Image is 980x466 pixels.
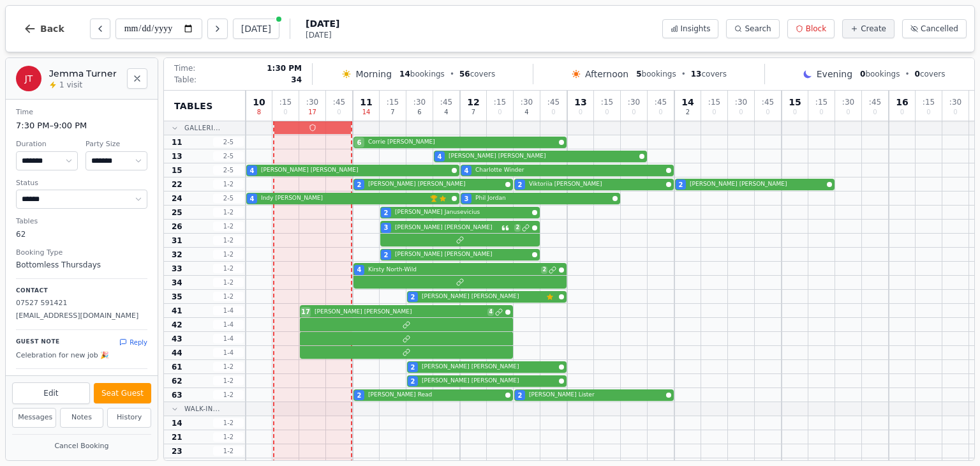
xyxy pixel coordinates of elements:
span: 0 [846,109,850,116]
p: [EMAIL_ADDRESS][DOMAIN_NAME] [16,311,147,322]
span: [PERSON_NAME] [PERSON_NAME] [449,152,637,161]
span: 14 [172,418,182,428]
span: Cancelled [921,24,958,34]
span: 2 - 5 [213,193,244,203]
span: : 15 [601,98,613,106]
span: 63 [172,390,182,400]
span: 1 - 2 [213,376,244,386]
span: [PERSON_NAME] Read [368,391,503,400]
span: 13 [691,70,702,79]
span: Search [745,24,771,34]
span: : 15 [815,98,828,106]
span: 2 [384,208,389,218]
span: 1 - 2 [213,222,244,231]
span: • [450,69,454,79]
span: 2 [411,377,415,386]
span: 4 [524,109,528,116]
span: 4 [464,166,469,176]
span: 5 [636,70,641,79]
span: 33 [172,264,182,274]
span: [PERSON_NAME] [PERSON_NAME] [368,180,503,189]
span: 8 [257,109,261,116]
dt: Party Size [85,139,147,150]
span: 1 - 2 [213,432,244,442]
span: 6 [417,109,421,116]
dt: Booking Type [16,248,147,259]
span: 1 - 2 [213,179,244,189]
span: 31 [172,236,182,246]
span: 0 [793,109,797,116]
span: covers [459,69,495,79]
button: Close [127,68,147,89]
p: Guest Note [16,338,60,347]
span: 0 [337,109,341,116]
span: 1 - 4 [213,306,244,315]
span: 1 - 4 [213,334,244,343]
span: bookings [636,69,676,79]
span: [PERSON_NAME] [PERSON_NAME] [261,166,449,175]
span: Indy [PERSON_NAME] [261,194,427,203]
span: covers [915,69,946,79]
span: [PERSON_NAME] [PERSON_NAME] [690,180,824,189]
span: 0 [551,109,555,116]
span: 61 [172,362,182,372]
span: Afternoon [585,68,628,80]
span: 4 [444,109,448,116]
span: 0 [953,109,957,116]
span: Walk-In... [184,404,220,414]
span: 0 [579,109,583,116]
span: : 15 [387,98,399,106]
span: 1 - 2 [213,250,244,259]
span: 14 [362,109,371,116]
span: 3 [384,223,389,232]
span: 42 [172,320,182,330]
span: • [905,69,909,79]
span: : 30 [521,98,533,106]
span: 26 [172,222,182,232]
span: 2 - 5 [213,137,244,147]
button: Seat Guest [94,383,151,403]
span: : 30 [628,98,640,106]
span: 2 - 5 [213,165,244,175]
span: 15 [789,98,801,107]
span: 35 [172,292,182,302]
span: [PERSON_NAME] [PERSON_NAME] [422,292,544,301]
span: 7 [390,109,394,116]
p: 07527 591421 [16,298,147,309]
p: Celebration for new job 🎉 [16,350,147,361]
span: [PERSON_NAME] [PERSON_NAME] [395,250,530,259]
span: [PERSON_NAME] [PERSON_NAME] [315,308,485,317]
span: 1 - 2 [213,292,244,301]
span: 1 - 2 [213,418,244,428]
span: Viktoriia [PERSON_NAME] [529,180,664,189]
button: [DATE] [233,19,279,39]
span: : 30 [842,98,854,106]
span: : 15 [494,98,506,106]
button: Previous day [90,19,110,39]
span: 0 [712,109,716,116]
span: : 45 [869,98,881,106]
span: Morning [355,68,392,80]
span: • [681,69,686,79]
span: 14 [399,70,410,79]
span: [PERSON_NAME] [PERSON_NAME] [395,223,499,232]
span: Tables [174,100,213,112]
span: Galleri... [184,123,220,133]
span: 2 [541,266,547,274]
span: [PERSON_NAME] [PERSON_NAME] [422,377,556,386]
span: 1 - 4 [213,320,244,329]
span: 0 [766,109,769,116]
span: 0 [632,109,635,116]
span: 23 [172,446,182,456]
span: Charlotte Winder [475,166,664,175]
span: [DATE] [306,30,339,40]
dt: Time [16,107,147,118]
span: 1 - 2 [213,207,244,217]
div: JT [16,66,41,91]
span: 1 - 2 [213,264,244,273]
span: 4 [487,308,494,316]
span: : 15 [708,98,720,106]
span: 2 [384,250,389,260]
span: Block [806,24,826,34]
span: : 45 [333,98,345,106]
